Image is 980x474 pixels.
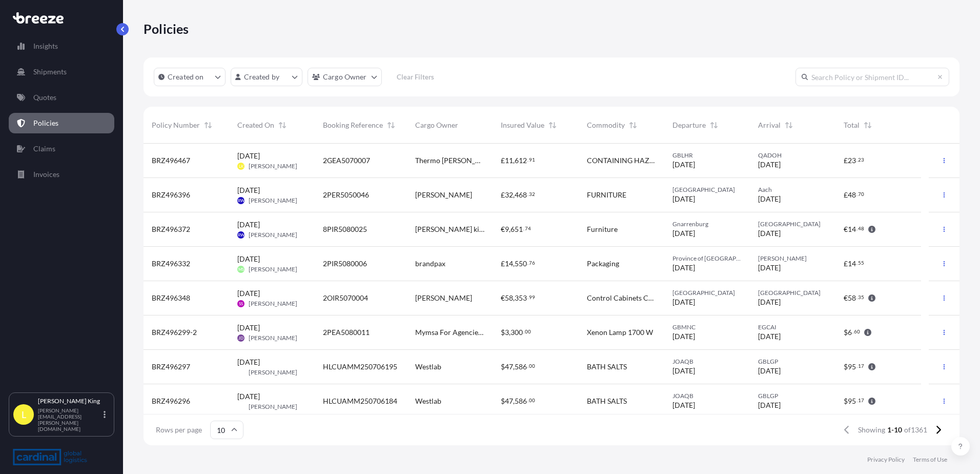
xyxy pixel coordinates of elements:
span: Booking Reference [323,120,383,130]
span: . [527,158,528,162]
span: Thermo [PERSON_NAME] Scientific Uk Ltd [415,155,484,166]
span: [PERSON_NAME] [249,334,297,342]
span: € [844,226,848,233]
span: Control Cabinets Cables [587,293,656,303]
span: , [509,329,511,336]
span: [DATE] [237,220,260,230]
span: £ [844,191,848,199]
span: Insured Value [501,120,544,130]
p: Shipments [33,67,67,77]
span: Policy Number [152,120,200,130]
p: Privacy Policy [867,456,905,464]
span: € [501,294,505,302]
button: Sort [627,119,639,131]
span: [PERSON_NAME] [249,196,297,205]
span: Province of [GEOGRAPHIC_DATA] [672,254,742,263]
span: 468 [515,191,527,199]
span: 35 [858,295,864,299]
span: FURNITURE [587,190,626,200]
span: , [513,191,515,199]
p: Quotes [33,92,56,103]
span: 17 [858,364,864,368]
p: Terms of Use [913,456,947,464]
span: 2PER5050046 [323,190,369,200]
span: 586 [515,398,527,405]
span: Rows per page [156,425,202,435]
p: [PERSON_NAME] King [38,397,101,405]
span: [DATE] [672,366,695,376]
span: 91 [529,158,535,162]
span: 300 [511,329,523,336]
span: AN [238,367,244,378]
span: . [523,227,524,230]
p: Insights [33,41,58,51]
span: [PERSON_NAME] [249,368,297,377]
p: Clear Filters [397,72,434,82]
span: [DATE] [758,400,781,410]
button: Sort [385,119,397,131]
span: BRZ496299-2 [152,327,197,338]
span: 32 [505,191,513,199]
button: createdOn Filter options [154,68,226,86]
span: [DATE] [672,194,695,204]
span: [PERSON_NAME] [249,403,297,411]
span: BRZ496348 [152,293,190,303]
span: [PERSON_NAME] [249,300,297,308]
span: MS [238,264,244,274]
span: [DATE] [237,323,260,333]
span: 55 [858,261,864,265]
span: [PERSON_NAME] [758,254,827,263]
p: Policies [33,118,58,128]
a: Invoices [9,164,114,185]
span: Furniture [587,224,618,234]
span: BRZ496332 [152,259,190,269]
span: 2PEA5080011 [323,327,370,338]
span: 48 [858,227,864,230]
span: [GEOGRAPHIC_DATA] [672,186,742,194]
span: $ [501,398,505,405]
span: 74 [525,227,531,230]
span: 47 [505,363,513,370]
span: 550 [515,260,527,267]
span: BATH SALTS [587,396,627,406]
span: of 1361 [904,425,927,435]
a: Insights [9,36,114,56]
span: 00 [525,330,531,333]
span: [DATE] [758,263,781,273]
span: 14 [848,260,856,267]
span: 612 [515,157,527,164]
span: $ [844,398,848,405]
span: HLCUAMM250706184 [323,396,397,406]
span: [DATE] [758,194,781,204]
span: Aach [758,186,827,194]
span: . [856,261,857,265]
button: cargoOwner Filter options [308,68,382,86]
span: Arrival [758,120,781,130]
span: . [856,158,857,162]
span: BRZ496467 [152,155,190,166]
button: Sort [202,119,214,131]
button: createdBy Filter options [231,68,302,86]
span: Westlab [415,396,441,406]
span: [DATE] [758,331,781,342]
span: Mymsa For Agencies & Trade Dmcc [415,327,484,338]
span: [GEOGRAPHIC_DATA] [758,289,827,297]
span: HLCUAMM250706195 [323,362,397,372]
button: Sort [783,119,795,131]
span: 586 [515,363,527,370]
span: Packaging [587,259,619,269]
span: 95 [848,363,856,370]
span: [DATE] [672,400,695,410]
span: EGCAI [758,323,827,331]
span: Xenon Lamp 1700 W [587,327,653,338]
span: GBLGP [758,392,827,400]
span: [DATE] [758,160,781,170]
span: 60 [854,330,860,333]
span: [DATE] [672,228,695,239]
span: € [501,226,505,233]
span: £ [844,157,848,164]
span: . [856,295,857,299]
span: 23 [858,158,864,162]
span: , [509,226,511,233]
span: [PERSON_NAME] kitchens [415,224,484,234]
